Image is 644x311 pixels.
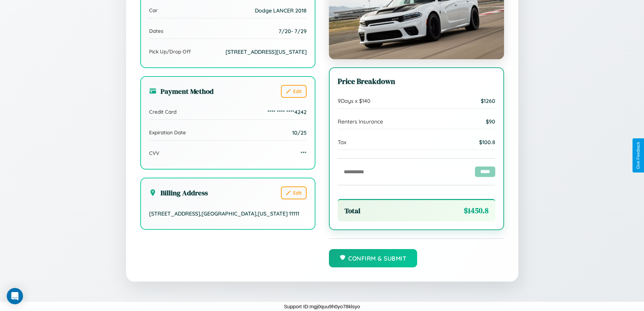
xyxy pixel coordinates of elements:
span: Car [149,7,158,14]
span: $ 90 [486,118,495,125]
h3: Payment Method [149,86,214,96]
span: Pick Up/Drop Off [149,48,191,55]
div: Give Feedback [636,142,641,169]
h3: Billing Address [149,188,208,198]
span: CVV [149,150,159,156]
button: Confirm & Submit [329,249,418,267]
span: 9 Days x $ 140 [338,97,371,104]
span: Renters Insurance [338,118,383,125]
span: Tax [338,139,347,146]
button: Edit [281,85,307,98]
span: [STREET_ADDRESS][US_STATE] [225,48,307,55]
span: $ 1260 [481,97,495,104]
span: Credit Card [149,109,176,115]
span: Total [344,206,360,216]
span: $ 100.8 [479,139,495,146]
span: $ 1450.8 [464,205,488,216]
h3: Price Breakdown [338,76,495,87]
span: [STREET_ADDRESS] , [GEOGRAPHIC_DATA] , [US_STATE] 11111 [149,210,299,217]
button: Edit [281,186,307,199]
span: 10/25 [292,129,307,136]
span: Expiration Date [149,129,186,136]
span: Dates [149,28,163,34]
p: Support ID: mgj0quu9h0yo78klsyo [284,302,360,311]
span: Dodge LANCER 2018 [255,7,307,14]
div: Open Intercom Messenger [7,288,23,304]
span: 7 / 20 - 7 / 29 [279,28,307,35]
